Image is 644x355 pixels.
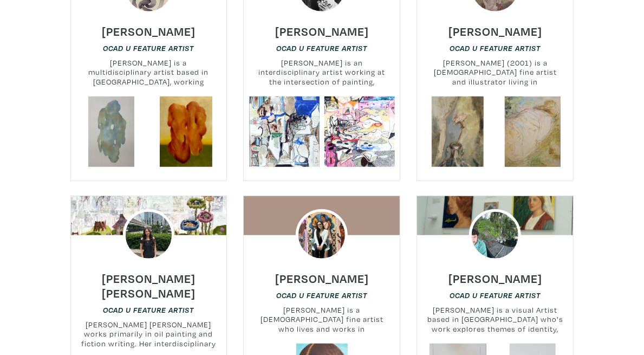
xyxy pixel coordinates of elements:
[103,306,194,314] em: OCAD U Feature Artist
[275,21,369,34] a: [PERSON_NAME]
[123,209,175,261] img: phpThumb.php
[450,44,541,53] em: OCAD U Feature Artist
[276,43,367,53] a: OCAD U Feature Artist
[244,305,400,334] small: [PERSON_NAME] is a [DEMOGRAPHIC_DATA] fine artist who lives and works in [GEOGRAPHIC_DATA]. She h...
[71,320,227,348] small: [PERSON_NAME] [PERSON_NAME] works primarily in oil painting and fiction writing. Her interdiscipl...
[469,209,521,261] img: phpThumb.php
[275,271,369,286] h6: [PERSON_NAME]
[102,24,196,38] h6: [PERSON_NAME]
[71,275,227,288] a: [PERSON_NAME] [PERSON_NAME]
[103,43,194,53] a: OCAD U Feature Artist
[103,305,194,315] a: OCAD U Feature Artist
[450,43,541,53] a: OCAD U Feature Artist
[71,271,227,300] h6: [PERSON_NAME] [PERSON_NAME]
[71,58,227,87] small: [PERSON_NAME] is a multidisciplinary artist based in [GEOGRAPHIC_DATA], working primarily in pain...
[276,44,367,53] em: OCAD U Feature Artist
[275,268,369,281] a: [PERSON_NAME]
[296,209,348,261] img: phpThumb.php
[450,291,541,300] em: OCAD U Feature Artist
[417,305,573,334] small: [PERSON_NAME] is a visual Artist based in [GEOGRAPHIC_DATA] who's work explores themes of identit...
[276,291,367,300] em: OCAD U Feature Artist
[450,290,541,300] a: OCAD U Feature Artist
[275,24,369,38] h6: [PERSON_NAME]
[448,268,542,281] a: [PERSON_NAME]
[448,271,542,286] h6: [PERSON_NAME]
[244,58,400,87] small: [PERSON_NAME] is an interdisciplinary artist working at the intersection of painting, installatio...
[448,24,542,38] h6: [PERSON_NAME]
[102,21,196,34] a: [PERSON_NAME]
[448,21,542,34] a: [PERSON_NAME]
[276,290,367,300] a: OCAD U Feature Artist
[103,44,194,53] em: OCAD U Feature Artist
[417,58,573,87] small: [PERSON_NAME] (2001) is a [DEMOGRAPHIC_DATA] fine artist and illustrator living in [GEOGRAPHIC_DA...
